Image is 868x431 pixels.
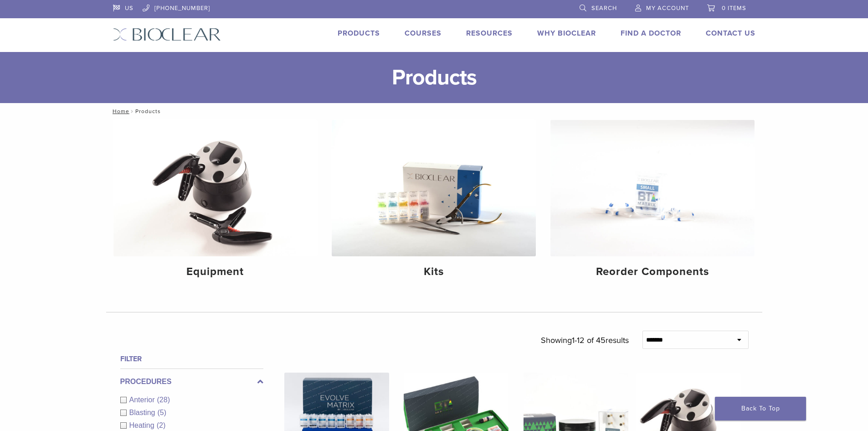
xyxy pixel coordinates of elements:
img: Reorder Components [550,120,755,256]
span: / [129,109,135,114]
span: (5) [157,409,166,416]
a: Reorder Components [550,120,755,286]
label: Procedures [120,376,263,387]
span: Anterior [129,396,157,404]
img: Bioclear [113,28,221,41]
h4: Filter [120,353,263,364]
span: (28) [157,396,170,404]
a: Find A Doctor [621,29,681,38]
a: Back To Top [715,397,806,421]
span: Blasting [129,409,158,416]
a: Equipment [113,120,318,286]
span: 0 items [722,5,746,12]
a: Why Bioclear [537,29,596,38]
h4: Kits [339,264,529,280]
span: My Account [646,5,689,12]
span: Heating [129,421,157,429]
a: Kits [332,120,536,286]
a: Courses [405,29,442,38]
span: Search [591,5,617,12]
h4: Equipment [121,264,310,280]
a: Products [338,29,380,38]
a: Contact Us [706,29,755,38]
nav: Products [106,103,762,119]
a: Resources [466,29,513,38]
span: (2) [157,421,166,429]
img: Equipment [113,120,318,256]
span: 1-12 of 45 [572,335,606,345]
img: Kits [332,120,536,256]
h4: Reorder Components [558,264,747,280]
a: Home [110,108,129,114]
p: Showing results [541,331,629,350]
